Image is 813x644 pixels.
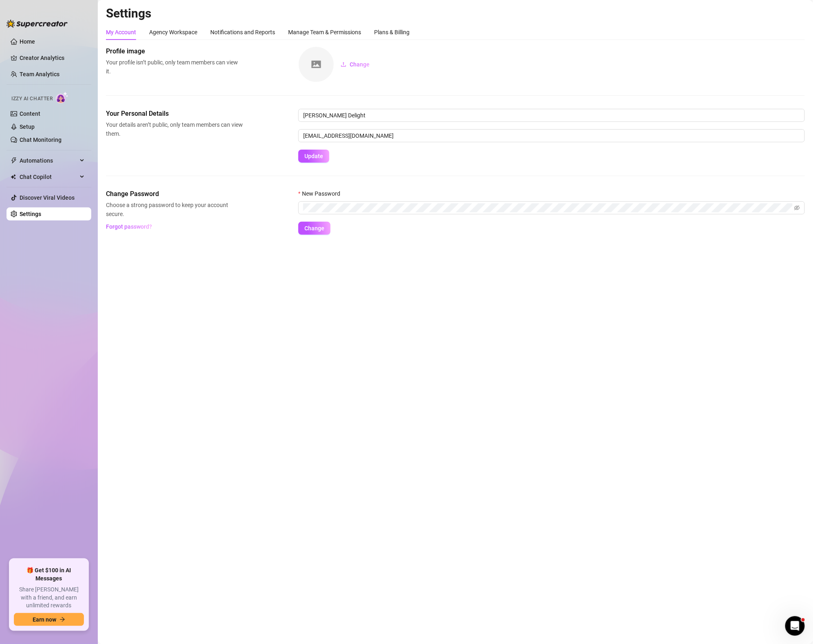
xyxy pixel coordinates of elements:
img: square-placeholder.png [299,47,334,82]
div: Plans & Billing [374,28,410,37]
span: thunderbolt [11,157,17,164]
a: Chat Monitoring [20,137,62,143]
span: 🎁 Get $100 in AI Messages [14,567,84,582]
span: Change Password [106,189,243,199]
a: Creator Analytics [20,51,85,64]
span: Choose a strong password to keep your account secure. [106,201,243,218]
button: Forgot password? [106,220,152,233]
button: Change [334,58,376,71]
span: Automations [20,154,77,167]
div: Manage Team & Permissions [288,28,361,37]
h2: Settings [106,6,805,21]
img: AI Chatter [56,92,68,104]
button: Update [298,150,329,163]
iframe: Intercom live chat [785,616,805,636]
label: New Password [298,189,346,198]
a: Team Analytics [20,71,59,77]
div: Agency Workspace [149,28,197,37]
span: Profile image [106,46,243,56]
a: Settings [20,211,41,217]
input: Enter new email [298,129,805,142]
input: Enter name [298,109,805,122]
a: Setup [20,124,35,130]
span: Change [304,225,324,232]
input: New Password [303,203,793,212]
div: My Account [106,28,136,37]
span: Update [304,153,323,159]
div: Notifications and Reports [210,28,275,37]
span: Forgot password? [106,223,152,230]
span: Your details aren’t public, only team members can view them. [106,120,243,138]
span: Izzy AI Chatter [11,95,53,103]
span: eye-invisible [794,205,800,211]
a: Home [20,38,35,45]
span: Earn now [33,616,56,623]
span: arrow-right [59,617,65,622]
a: Content [20,110,40,117]
span: Share [PERSON_NAME] with a friend, and earn unlimited rewards [14,586,84,610]
a: Discover Viral Videos [20,194,75,201]
img: Chat Copilot [11,174,16,180]
span: Your Personal Details [106,109,243,119]
button: Change [298,222,330,235]
img: logo-BBDzfeDw.svg [7,20,68,28]
span: Chat Copilot [20,170,77,183]
span: Change [350,61,370,68]
span: upload [341,62,346,67]
button: Earn nowarrow-right [14,613,84,626]
span: Your profile isn’t public, only team members can view it. [106,58,243,76]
